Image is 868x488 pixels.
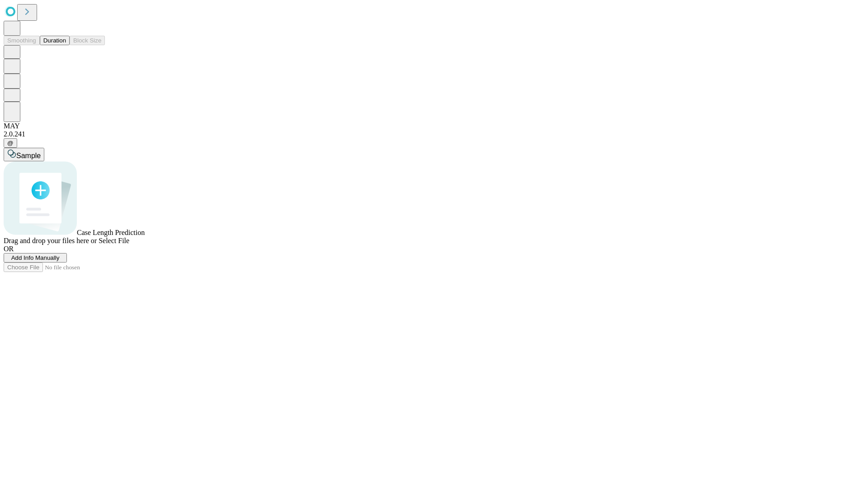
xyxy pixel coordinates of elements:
[4,245,14,253] span: OR
[4,36,40,45] button: Smoothing
[16,152,41,160] span: Sample
[99,237,129,244] span: Select File
[4,138,17,148] button: @
[4,237,97,244] span: Drag and drop your files here or
[70,36,105,45] button: Block Size
[4,253,67,263] button: Add Info Manually
[40,36,70,45] button: Duration
[4,122,864,130] div: MAY
[11,254,60,261] span: Add Info Manually
[77,229,145,236] span: Case Length Prediction
[4,148,44,161] button: Sample
[7,140,14,146] span: @
[4,130,864,138] div: 2.0.241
